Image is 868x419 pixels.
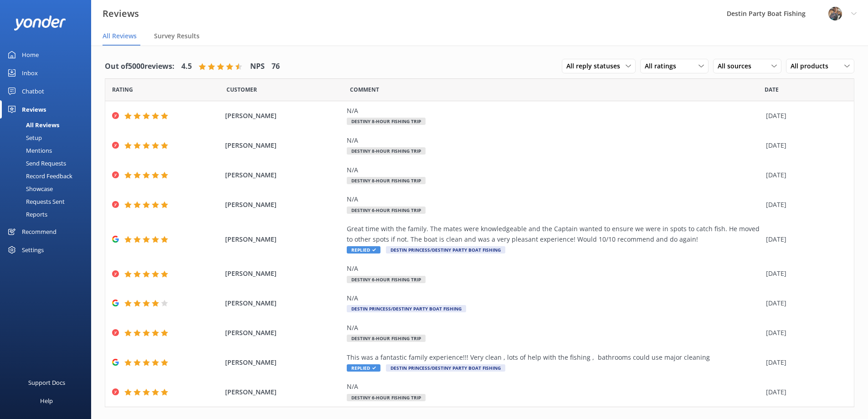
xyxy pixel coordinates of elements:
img: yonder-white-logo.png [14,16,66,31]
div: N/A [347,106,761,116]
span: Destiny 6-Hour Fishing Trip [347,394,426,401]
a: Setup [5,131,91,144]
h4: Out of 5000 reviews: [105,61,175,72]
div: Requests Sent [5,195,65,208]
div: Chatbot [22,82,44,100]
span: Replied [347,364,380,372]
div: Help [40,392,53,410]
div: N/A [347,293,761,303]
div: Record Feedback [5,170,72,182]
div: N/A [347,382,761,392]
div: Mentions [5,144,52,157]
span: All products [791,61,834,71]
span: Destiny 8-Hour Fishing Trip [347,118,426,125]
span: Destin Princess/Destiny Party Boat Fishing [386,364,505,372]
span: [PERSON_NAME] [225,387,343,397]
span: Date [226,85,257,94]
div: [DATE] [766,140,842,150]
div: N/A [347,323,761,333]
a: Send Requests [5,157,91,170]
span: Destiny 8-Hour Fishing Trip [347,147,426,155]
span: Date [765,85,779,94]
span: All ratings [645,61,682,71]
div: Inbox [22,64,38,82]
span: All reply statuses [566,61,626,71]
div: N/A [347,165,761,175]
div: [DATE] [766,200,842,210]
h3: Reviews [103,6,139,21]
div: Setup [5,131,42,144]
span: Survey Results [154,31,200,41]
div: Reports [5,208,47,221]
span: [PERSON_NAME] [225,234,343,244]
div: Showcase [5,182,53,195]
span: Destin Princess/Destiny Party Boat Fishing [347,305,466,312]
span: [PERSON_NAME] [225,170,343,180]
span: [PERSON_NAME] [225,298,343,308]
a: All Reviews [5,119,91,131]
span: [PERSON_NAME] [225,111,343,121]
a: Showcase [5,182,91,195]
span: [PERSON_NAME] [225,269,343,279]
div: Great time with the family. The mates were knowledgeable and the Captain wanted to ensure we were... [347,224,761,244]
span: [PERSON_NAME] [225,140,343,150]
div: Settings [22,241,44,259]
div: This was a fantastic family experience!!! Very clean , lots of help with the fishing , bathrooms ... [347,352,761,362]
span: Date [112,85,133,94]
div: [DATE] [766,298,842,308]
span: [PERSON_NAME] [225,200,343,210]
span: All sources [718,61,757,71]
span: Destiny 6-Hour Fishing Trip [347,276,426,283]
a: Reports [5,208,91,221]
div: [DATE] [766,269,842,279]
div: [DATE] [766,170,842,180]
div: Send Requests [5,157,66,170]
div: All Reviews [5,119,59,131]
div: [DATE] [766,328,842,338]
span: Replied [347,246,380,253]
span: Destiny 6-Hour Fishing Trip [347,207,426,214]
span: Destin Princess/Destiny Party Boat Fishing [386,246,505,253]
span: Destiny 8-Hour Fishing Trip [347,177,426,184]
span: All Reviews [103,31,137,41]
a: Requests Sent [5,195,91,208]
div: Recommend [22,222,56,241]
div: N/A [347,194,761,204]
h4: 76 [272,61,280,72]
h4: 4.5 [181,61,192,72]
div: [DATE] [766,387,842,397]
div: [DATE] [766,357,842,367]
div: N/A [347,264,761,274]
div: Support Docs [28,373,65,392]
span: [PERSON_NAME] [225,357,343,367]
a: Record Feedback [5,170,91,182]
div: [DATE] [766,111,842,121]
h4: NPS [250,61,265,72]
span: [PERSON_NAME] [225,328,343,338]
span: Destiny 8-Hour Fishing Trip [347,335,426,342]
div: Reviews [22,100,46,119]
div: N/A [347,135,761,145]
div: Home [22,46,39,64]
a: Mentions [5,144,91,157]
img: 250-1666038197.jpg [828,7,842,21]
div: [DATE] [766,234,842,244]
span: Question [350,85,379,94]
